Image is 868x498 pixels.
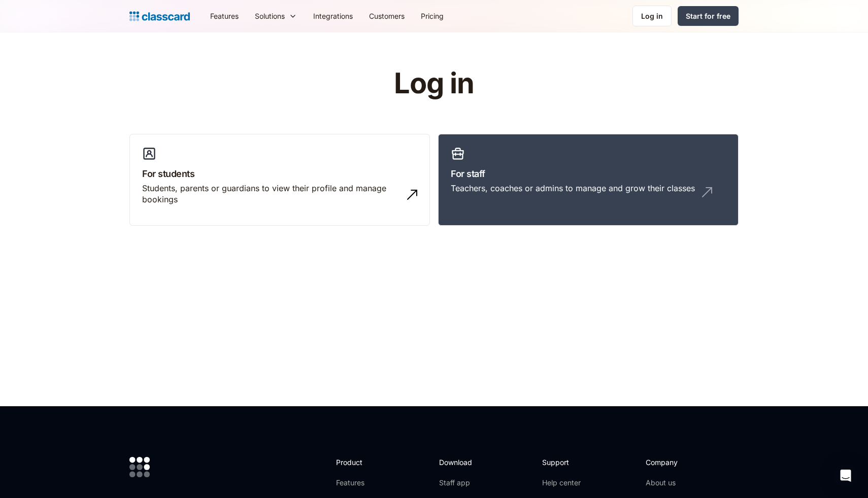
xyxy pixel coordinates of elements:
[451,167,726,181] h3: For staff
[439,457,481,468] h2: Download
[678,6,739,26] a: Start for free
[413,5,452,27] a: Pricing
[833,464,858,488] div: Open Intercom Messenger
[646,457,713,468] h2: Company
[542,457,583,468] h2: Support
[305,5,361,27] a: Integrations
[129,134,430,226] a: For studentsStudents, parents or guardians to view their profile and manage bookings
[439,478,481,488] a: Staff app
[641,11,663,21] div: Log in
[646,478,713,488] a: About us
[632,6,672,26] a: Log in
[451,183,695,194] div: Teachers, coaches or admins to manage and grow their classes
[247,5,305,27] div: Solutions
[686,11,730,21] div: Start for free
[255,11,285,21] div: Solutions
[438,134,739,226] a: For staffTeachers, coaches or admins to manage and grow their classes
[361,5,413,27] a: Customers
[129,9,190,23] a: home
[142,167,417,181] h3: For students
[542,478,583,488] a: Help center
[336,457,390,468] h2: Product
[273,68,595,99] h1: Log in
[202,5,247,27] a: Features
[336,478,390,488] a: Features
[142,183,397,205] div: Students, parents or guardians to view their profile and manage bookings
